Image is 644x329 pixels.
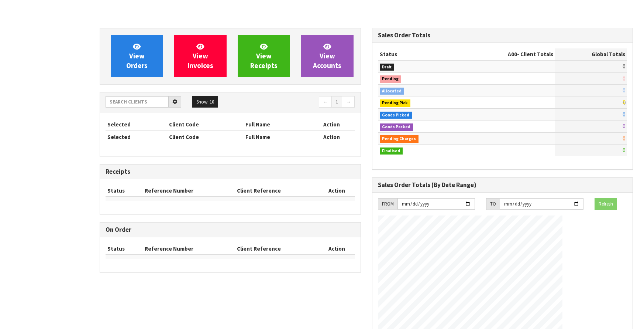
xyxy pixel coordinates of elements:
[126,42,148,70] span: View Orders
[380,75,402,83] span: Pending
[331,96,342,108] a: 1
[301,35,354,77] a: ViewAccounts
[508,51,517,58] span: A00
[244,131,309,143] th: Full Name
[380,112,412,119] span: Goods Picked
[235,185,319,197] th: Client Reference
[623,135,625,142] span: 0
[623,99,625,106] span: 0
[167,119,244,130] th: Client Code
[106,168,355,175] h3: Receipts
[250,42,278,70] span: View Receipts
[106,119,167,130] th: Selected
[486,198,500,210] div: TO
[378,198,397,210] div: FROM
[460,48,555,60] th: - Client Totals
[623,75,625,82] span: 0
[342,96,355,108] a: →
[106,96,169,108] input: Search clients
[244,119,309,130] th: Full Name
[623,147,625,154] span: 0
[238,35,290,77] a: ViewReceipts
[623,87,625,94] span: 0
[380,147,403,155] span: Finalised
[187,42,213,70] span: View Invoices
[380,123,413,131] span: Goods Packed
[143,185,235,197] th: Reference Number
[380,88,404,95] span: Allocated
[378,182,627,189] h3: Sales Order Totals (By Date Range)
[623,111,625,118] span: 0
[380,135,419,143] span: Pending Charges
[192,96,218,108] button: Show: 10
[623,63,625,70] span: 0
[623,123,625,130] span: 0
[106,243,143,255] th: Status
[106,226,355,233] h3: On Order
[380,64,395,71] span: Draft
[313,42,341,70] span: View Accounts
[106,185,143,197] th: Status
[319,243,355,255] th: Action
[174,35,227,77] a: ViewInvoices
[378,48,460,60] th: Status
[106,131,167,143] th: Selected
[236,96,355,109] nav: Page navigation
[143,243,235,255] th: Reference Number
[309,119,355,130] th: Action
[378,32,627,39] h3: Sales Order Totals
[167,131,244,143] th: Client Code
[319,185,355,197] th: Action
[309,131,355,143] th: Action
[595,198,617,210] button: Refresh
[555,48,627,60] th: Global Totals
[380,99,411,107] span: Pending Pick
[319,96,332,108] a: ←
[235,243,319,255] th: Client Reference
[111,35,163,77] a: ViewOrders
